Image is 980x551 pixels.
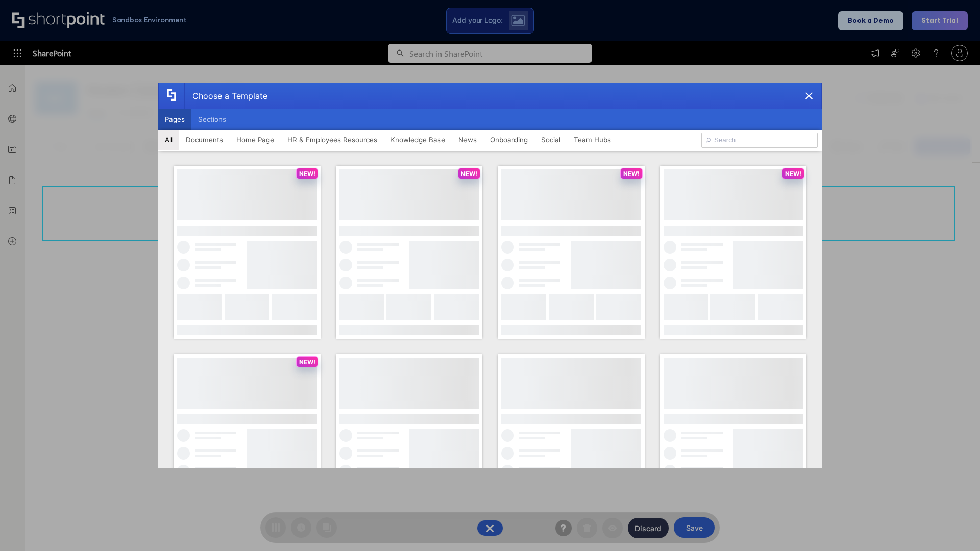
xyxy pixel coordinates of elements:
[281,130,384,150] button: HR & Employees Resources
[158,109,191,130] button: Pages
[158,83,822,468] div: template selector
[184,83,267,109] div: Choose a Template
[929,502,980,551] iframe: Chat Widget
[299,358,315,366] p: NEW!
[785,170,801,178] p: NEW!
[623,170,640,178] p: NEW!
[452,130,483,150] button: News
[230,130,281,150] button: Home Page
[384,130,452,150] button: Knowledge Base
[483,130,534,150] button: Onboarding
[567,130,618,150] button: Team Hubs
[299,170,315,178] p: NEW!
[158,130,179,150] button: All
[179,130,230,150] button: Documents
[191,109,233,130] button: Sections
[461,170,477,178] p: NEW!
[534,130,567,150] button: Social
[701,133,818,148] input: Search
